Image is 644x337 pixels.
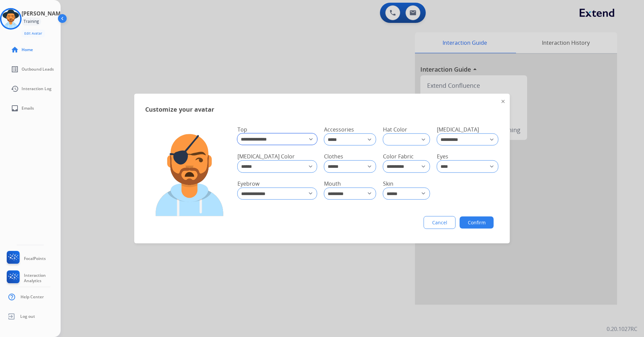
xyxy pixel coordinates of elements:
span: [MEDICAL_DATA] [437,126,479,133]
span: Color Fabric [383,153,414,160]
span: Mouth [324,180,341,187]
span: Help Center [21,294,44,300]
span: Log out [20,314,35,319]
span: Eyes [437,153,448,160]
span: Emails [22,106,34,111]
span: Customize your avatar [145,105,214,114]
div: Training [22,17,41,26]
span: Outbound Leads [22,67,54,72]
span: Interaction Log [22,86,52,91]
a: Interaction Analytics [5,270,61,286]
span: Interaction Analytics [24,273,61,284]
span: FocalPoints [24,256,46,261]
span: Accessories [324,126,354,133]
span: Eyebrow [237,180,259,187]
button: Cancel [424,216,456,229]
button: Edit Avatar [22,30,45,37]
mat-icon: list_alt [11,65,19,73]
img: close-button [502,100,505,103]
a: FocalPoints [5,251,46,266]
p: 0.20.1027RC [607,325,637,333]
span: Home [22,47,33,52]
img: avatar [1,9,20,28]
mat-icon: home [11,46,19,54]
span: Hat Color [383,126,407,133]
span: [MEDICAL_DATA] Color [237,153,295,160]
h3: [PERSON_NAME] [22,9,65,17]
button: Confirm [460,217,494,229]
mat-icon: history [11,85,19,93]
span: Skin [383,180,393,187]
span: Top [237,126,247,133]
mat-icon: inbox [11,104,19,112]
span: Clothes [324,153,343,160]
